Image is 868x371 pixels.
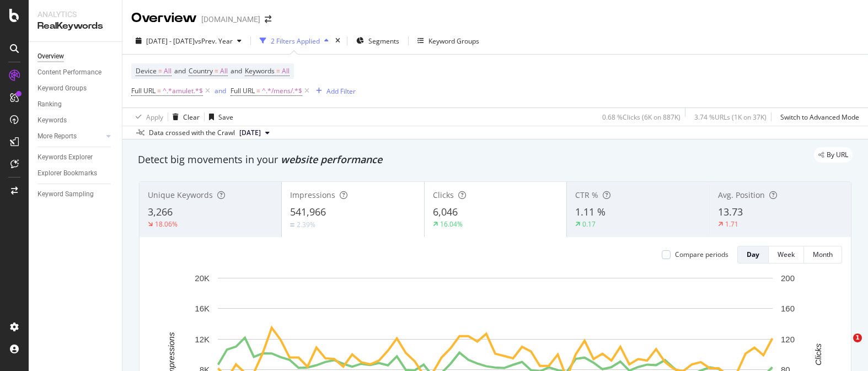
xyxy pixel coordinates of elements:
span: ^.*amulet.*$ [163,83,203,99]
div: 16.04% [440,219,463,229]
a: Overview [37,51,114,62]
div: Apply [146,112,163,122]
span: Full URL [231,86,255,95]
iframe: Intercom live chat [831,334,857,360]
span: Segments [368,36,399,46]
span: All [220,63,228,79]
span: Full URL [131,86,156,95]
div: Week [778,250,795,259]
span: = [157,86,161,95]
div: More Reports [37,131,77,142]
text: 200 [781,273,795,283]
span: 1.11 % [575,205,606,218]
div: Day [747,250,759,259]
div: Explorer Bookmarks [37,168,97,179]
button: Clear [168,108,200,126]
div: Keyword Sampling [37,189,94,200]
button: Switch to Advanced Mode [776,108,859,126]
div: Keywords Explorer [37,152,93,163]
span: All [282,63,290,79]
div: 2 Filters Applied [271,36,320,46]
span: 541,966 [290,205,326,218]
div: Keyword Groups [37,83,87,94]
span: = [215,66,218,76]
span: = [276,66,280,76]
div: arrow-right-arrow-left [265,15,271,23]
button: Save [205,108,233,126]
span: Country [189,66,213,76]
div: 18.06% [155,219,178,229]
span: [DATE] - [DATE] [146,36,195,46]
div: Clear [183,112,200,122]
span: CTR % [575,190,598,200]
span: 6,046 [433,205,458,218]
button: [DATE] - [DATE]vsPrev. Year [131,32,246,50]
div: Ranking [37,99,62,110]
span: and [174,66,186,76]
span: 13.73 [718,205,743,218]
div: Analytics [37,9,113,20]
div: 0.68 % Clicks ( 6K on 887K ) [602,112,681,122]
div: [DOMAIN_NAME] [201,14,260,25]
a: Ranking [37,99,114,110]
button: Week [769,246,804,264]
text: 160 [781,304,795,313]
span: Clicks [433,190,454,200]
a: Keywords Explorer [37,152,114,163]
text: 16K [195,304,210,313]
span: By URL [827,152,848,158]
text: Clicks [813,343,823,365]
div: Switch to Advanced Mode [780,112,859,122]
button: 2 Filters Applied [255,32,333,50]
span: 2025 Sep. 8th [239,128,261,138]
div: Add Filter [326,87,356,96]
span: ^.*/mens/.*$ [262,83,302,99]
div: Content Performance [37,67,101,78]
div: Save [218,112,233,122]
a: Content Performance [37,67,114,78]
div: 2.39% [297,220,315,229]
button: Apply [131,108,163,126]
div: times [333,35,342,46]
div: RealKeywords [37,20,113,33]
div: 3.74 % URLs ( 1K on 37K ) [694,112,767,122]
button: Segments [352,32,404,50]
div: Overview [37,51,64,62]
span: = [256,86,260,95]
span: = [158,66,162,76]
div: Keyword Groups [428,36,479,46]
text: 12K [195,335,210,344]
div: Month [813,250,833,259]
div: Keywords [37,115,67,126]
a: Keyword Groups [37,83,114,94]
span: Avg. Position [718,190,765,200]
span: vs Prev. Year [195,36,233,46]
span: 3,266 [148,205,173,218]
a: More Reports [37,131,103,142]
div: and [215,86,226,95]
div: legacy label [814,147,853,163]
button: Day [737,246,769,264]
div: 1.71 [725,219,738,229]
div: Compare periods [675,250,728,259]
button: [DATE] [235,126,274,139]
span: All [164,63,172,79]
img: Equal [290,223,294,227]
button: Keyword Groups [413,32,484,50]
a: Keyword Sampling [37,189,114,200]
div: Overview [131,9,197,28]
span: 1 [853,334,862,342]
span: and [231,66,242,76]
span: Unique Keywords [148,190,213,200]
a: Explorer Bookmarks [37,168,114,179]
button: and [215,85,226,96]
text: 20K [195,273,210,283]
div: 0.17 [582,219,596,229]
div: Data crossed with the Crawl [149,128,235,138]
span: Impressions [290,190,335,200]
span: Device [136,66,157,76]
button: Add Filter [312,84,356,98]
a: Keywords [37,115,114,126]
button: Month [804,246,842,264]
text: 120 [781,335,795,344]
